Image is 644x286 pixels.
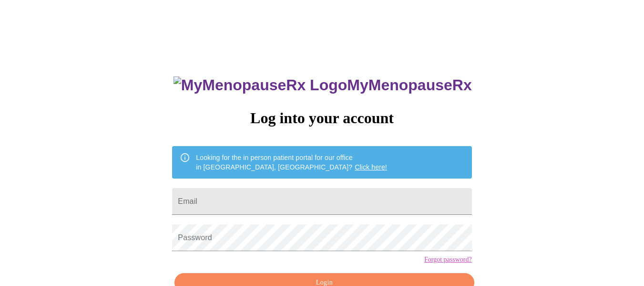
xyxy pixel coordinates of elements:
[172,109,471,127] h3: Log into your account
[174,76,472,94] h3: MyMenopauseRx
[196,149,387,176] div: Looking for the in person patient portal for our office in [GEOGRAPHIC_DATA], [GEOGRAPHIC_DATA]?
[355,163,387,171] a: Click here!
[174,76,347,94] img: MyMenopauseRx Logo
[424,256,472,264] a: Forgot password?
